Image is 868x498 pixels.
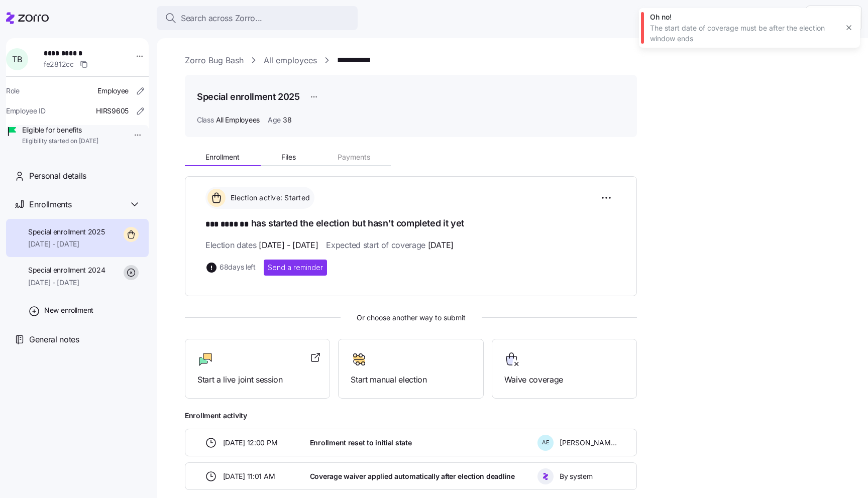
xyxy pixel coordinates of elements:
[310,471,515,481] span: Coverage waiver applied automatically after election deadline
[29,333,79,346] span: General notes
[326,239,453,252] span: Expected start of coverage
[268,263,323,273] span: Send a reminder
[338,154,370,161] span: Payments
[28,265,105,275] span: Special enrollment 2024
[542,440,550,445] span: A E
[44,305,93,315] span: New enrollment
[223,438,278,448] span: [DATE] 12:00 PM
[650,23,838,44] div: The start date of coverage must be after the election window ends
[223,471,275,481] span: [DATE] 11:01 AM
[504,374,624,386] span: Waive coverage
[29,198,71,211] span: Enrollments
[29,170,86,182] span: Personal details
[650,12,838,22] div: Oh no!
[197,374,317,386] span: Start a live joint session
[268,115,281,125] span: Age
[44,59,74,69] span: fe2812cc
[259,239,318,252] span: [DATE] - [DATE]
[264,260,327,276] button: Send a reminder
[205,154,240,161] span: Enrollment
[22,125,98,135] span: Eligible for benefits
[6,86,20,96] span: Role
[283,115,291,125] span: 38
[12,55,22,63] span: T B
[310,438,412,448] span: Enrollment reset to initial state
[28,227,105,237] span: Special enrollment 2025
[181,12,262,25] span: Search across Zorro...
[560,438,617,448] span: [PERSON_NAME]
[157,6,358,30] button: Search across Zorro...
[197,115,214,125] span: Class
[197,90,300,103] h1: Special enrollment 2025
[428,239,454,252] span: [DATE]
[281,154,296,161] span: Files
[351,374,471,386] span: Start manual election
[6,106,46,116] span: Employee ID
[185,411,637,421] span: Enrollment activity
[560,471,592,481] span: By system
[205,239,318,252] span: Election dates
[220,262,256,272] span: 68 days left
[185,312,637,323] span: Or choose another way to submit
[216,115,260,125] span: All Employees
[22,137,98,146] span: Eligibility started on [DATE]
[96,106,129,116] span: HIRS9605
[228,193,310,203] span: Election active: Started
[28,278,105,288] span: [DATE] - [DATE]
[205,217,616,231] h1: has started the election but hasn't completed it yet
[28,239,105,249] span: [DATE] - [DATE]
[185,54,244,67] a: Zorro Bug Bash
[97,86,129,96] span: Employee
[264,54,317,67] a: All employees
